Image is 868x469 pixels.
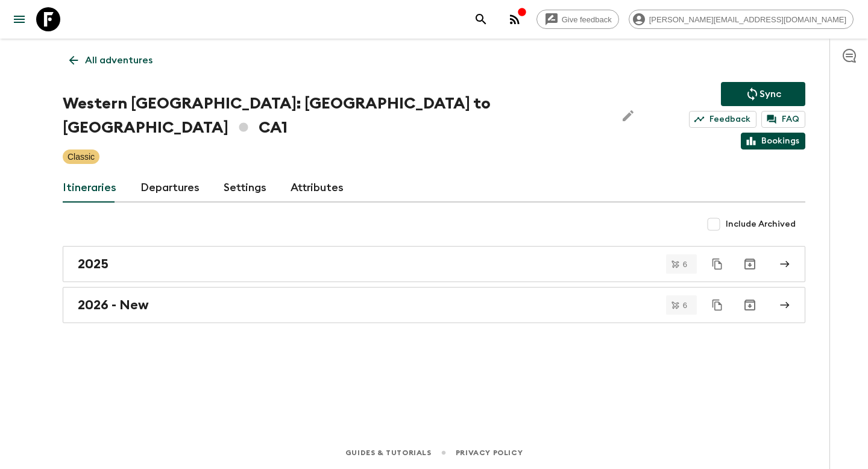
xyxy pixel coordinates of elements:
[761,111,805,128] a: FAQ
[555,15,618,24] span: Give feedback
[616,92,640,140] button: Edit Adventure Title
[68,151,95,163] p: Classic
[536,10,619,29] a: Give feedback
[140,174,200,203] a: Departures
[676,301,694,309] span: 6
[706,253,728,275] button: Duplicate
[224,174,266,203] a: Settings
[759,87,781,101] p: Sync
[7,7,31,31] button: menu
[721,82,805,106] button: Sync adventure departures to the booking engine
[706,294,728,316] button: Duplicate
[741,133,805,150] a: Bookings
[85,53,153,68] p: All adventures
[345,446,432,459] a: Guides & Tutorials
[726,218,796,230] span: Include Archived
[63,174,116,203] a: Itineraries
[469,7,493,31] button: search adventures
[78,256,108,272] h2: 2025
[629,10,854,29] div: [PERSON_NAME][EMAIL_ADDRESS][DOMAIN_NAME]
[738,252,762,276] button: Archive
[738,293,762,317] button: Archive
[63,48,159,72] a: All adventures
[63,246,805,282] a: 2025
[689,111,756,128] a: Feedback
[676,260,694,268] span: 6
[456,446,523,459] a: Privacy Policy
[78,297,149,313] h2: 2026 - New
[63,92,606,140] h1: Western [GEOGRAPHIC_DATA]: [GEOGRAPHIC_DATA] to [GEOGRAPHIC_DATA] CA1
[291,174,344,203] a: Attributes
[63,287,805,323] a: 2026 - New
[643,15,853,24] span: [PERSON_NAME][EMAIL_ADDRESS][DOMAIN_NAME]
